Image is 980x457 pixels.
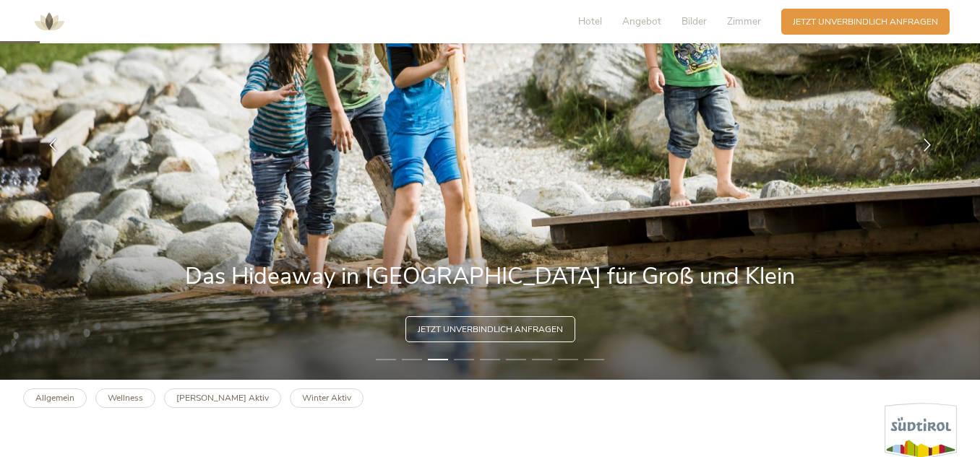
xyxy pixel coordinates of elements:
[164,388,281,408] a: [PERSON_NAME] Aktiv
[108,392,143,404] b: Wellness
[27,17,71,25] a: AMONTI & LUNARIS Wellnessresort
[727,14,761,28] span: Zimmer
[578,14,602,28] span: Hotel
[793,16,938,28] span: Jetzt unverbindlich anfragen
[35,392,74,404] b: Allgemein
[95,388,155,408] a: Wellness
[682,14,707,28] span: Bilder
[418,323,563,336] span: Jetzt unverbindlich anfragen
[302,392,351,404] b: Winter Aktiv
[290,388,364,408] a: Winter Aktiv
[622,14,661,28] span: Angebot
[176,392,269,404] b: [PERSON_NAME] Aktiv
[23,388,87,408] a: Allgemein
